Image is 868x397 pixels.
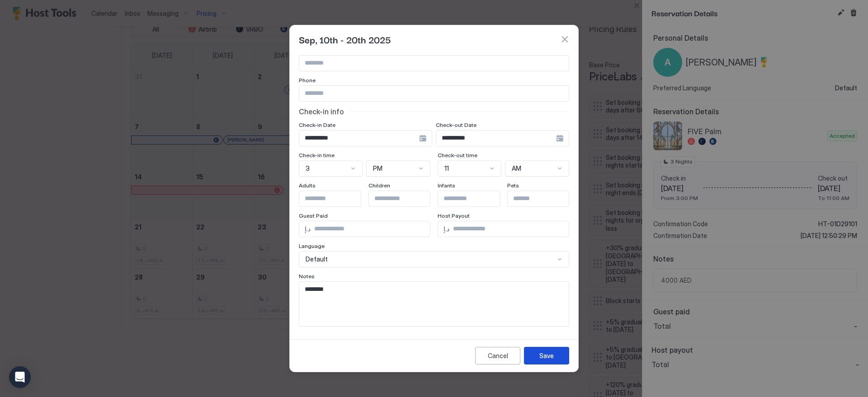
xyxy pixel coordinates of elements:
[299,33,391,46] span: Sep, 10th - 20th 2025
[524,347,569,364] button: Save
[299,86,569,101] input: Input Field
[444,164,449,173] span: 11
[299,107,344,116] span: Check-in info
[299,191,373,206] input: Input Field
[539,351,554,360] div: Save
[508,191,582,206] input: Input Field
[299,56,569,71] input: Input Field
[299,121,335,128] span: Check-in Date
[299,152,335,159] span: Check-in time
[299,131,419,146] input: Input Field
[299,212,328,219] span: Guest Paid
[438,191,512,206] input: Input Field
[507,182,519,189] span: Pets
[438,152,477,159] span: Check-out time
[488,351,508,360] div: Cancel
[436,121,476,128] span: Check-out Date
[306,255,328,263] span: Default
[299,243,325,249] span: Language
[305,225,311,233] span: د.إ
[373,164,382,173] span: PM
[299,77,316,84] span: Phone
[299,282,562,326] textarea: Input Field
[449,221,569,237] input: Input Field
[443,225,449,233] span: د.إ
[9,366,31,388] div: Open Intercom Messenger
[475,347,520,364] button: Cancel
[369,191,443,206] input: Input Field
[306,164,310,173] span: 3
[311,221,430,237] input: Input Field
[438,212,470,219] span: Host Payout
[368,182,390,189] span: Children
[512,164,521,173] span: AM
[299,182,316,189] span: Adults
[438,182,455,189] span: Infants
[299,273,315,280] span: Notes
[436,131,556,146] input: Input Field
